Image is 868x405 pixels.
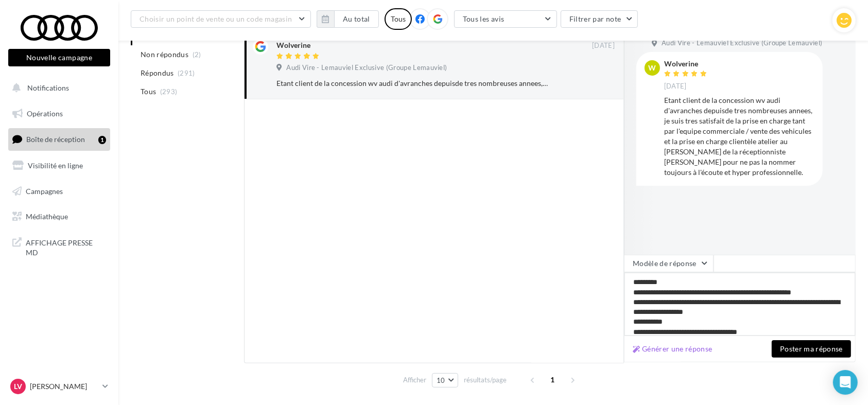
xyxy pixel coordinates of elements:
a: LV [PERSON_NAME] [8,377,110,396]
span: 10 [437,376,445,384]
div: Wolverine [276,40,310,50]
div: 1 [98,136,106,144]
div: Etant client de la concession wv audi d'avranches depuisde tres nombreuses annees, je suis tres s... [664,95,814,178]
div: Etant client de la concession wv audi d'avranches depuisde tres nombreuses annees, je suis tres s... [276,78,548,89]
span: résultats/page [464,375,507,385]
span: W [649,63,656,73]
a: AFFICHAGE PRESSE MD [6,232,112,262]
span: AFFICHAGE PRESSE MD [26,236,106,258]
a: Médiathèque [6,206,112,227]
span: LV [14,381,22,392]
span: Choisir un point de vente ou un code magasin [140,14,292,23]
span: Campagnes [26,186,63,195]
span: Non répondus [141,49,188,60]
span: Médiathèque [26,212,68,221]
button: Au total [317,10,379,28]
button: Générer une réponse [629,343,717,355]
div: Open Intercom Messenger [833,370,858,395]
button: Poster ma réponse [772,340,851,358]
a: Boîte de réception1 [6,128,112,150]
a: Visibilité en ligne [6,155,112,177]
span: (2) [193,50,201,59]
span: (291) [178,69,195,77]
span: Afficher [403,375,426,385]
span: 1 [545,372,561,388]
span: Boîte de réception [26,135,85,144]
div: Wolverine [664,60,709,67]
span: Audi Vire - Lemauviel Exclusive (Groupe Lemauviel) [286,63,447,73]
span: Visibilité en ligne [28,161,83,170]
button: Notifications [6,77,108,99]
a: Campagnes [6,181,112,202]
span: [DATE] [592,41,615,50]
span: Opérations [27,109,63,118]
button: Choisir un point de vente ou un code magasin [131,10,311,28]
button: Modèle de réponse [624,255,714,272]
span: Tous les avis [463,14,505,23]
span: Notifications [27,83,69,92]
button: Filtrer par note [561,10,638,28]
button: Tous les avis [454,10,557,28]
button: Au total [334,10,379,28]
span: (293) [160,87,178,96]
button: 10 [432,373,458,388]
p: [PERSON_NAME] [30,381,98,392]
button: Nouvelle campagne [8,49,110,66]
span: Répondus [141,68,174,78]
span: Tous [141,86,156,97]
span: Audi Vire - Lemauviel Exclusive (Groupe Lemauviel) [662,39,822,48]
span: [DATE] [664,82,687,91]
a: Opérations [6,103,112,125]
div: Tous [385,8,412,30]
